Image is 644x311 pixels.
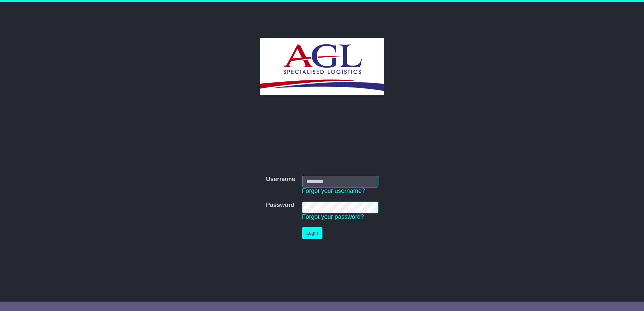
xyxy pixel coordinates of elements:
[266,176,295,183] label: Username
[260,38,384,95] img: AGL SPECIALISED LOGISTICS
[302,227,322,239] button: Login
[266,202,294,209] label: Password
[302,213,364,220] a: Forgot your password?
[302,187,365,194] a: Forgot your username?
